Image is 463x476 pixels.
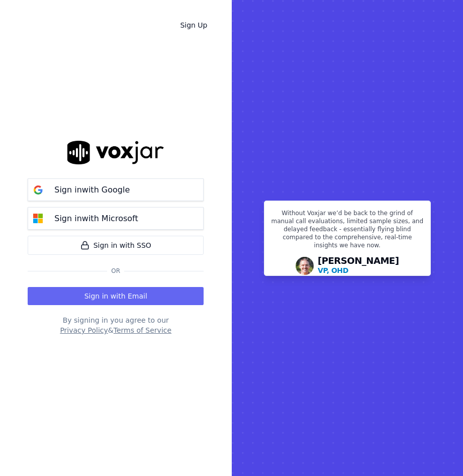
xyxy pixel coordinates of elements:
[28,207,204,230] button: Sign inwith Microsoft
[28,180,48,200] img: google Sign in button
[296,257,314,275] img: Avatar
[67,141,164,164] img: logo
[54,213,138,225] p: Sign in with Microsoft
[172,16,215,34] a: Sign Up
[114,325,171,335] button: Terms of Service
[270,209,425,253] p: Without Voxjar we’d be back to the grind of manual call evaluations, limited sample sizes, and de...
[54,184,130,196] p: Sign in with Google
[107,267,124,275] span: Or
[28,209,48,229] img: microsoft Sign in button
[28,236,204,255] a: Sign in with SSO
[318,265,348,275] p: VP, OHD
[28,315,204,335] div: By signing in you agree to our &
[318,256,399,275] div: [PERSON_NAME]
[28,178,204,201] button: Sign inwith Google
[60,325,108,335] button: Privacy Policy
[28,287,204,305] button: Sign in with Email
